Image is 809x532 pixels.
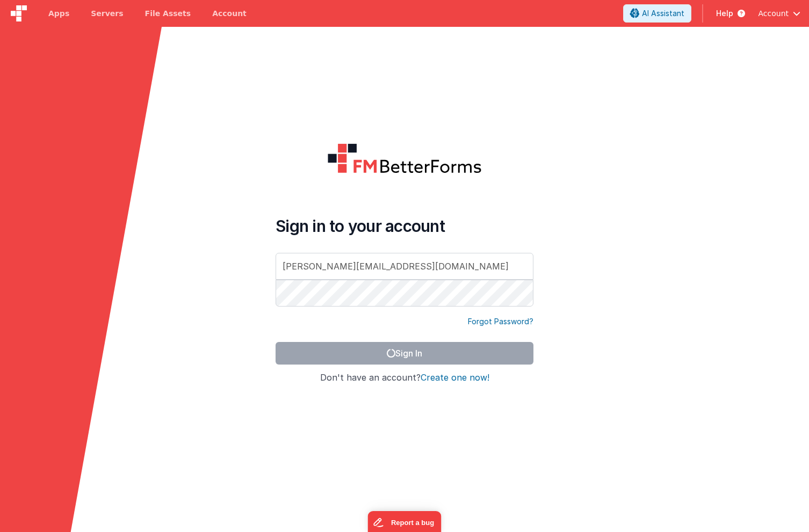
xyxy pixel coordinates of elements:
[623,4,691,23] button: AI Assistant
[758,8,800,19] button: Account
[145,8,191,19] span: File Assets
[758,8,789,19] span: Account
[91,8,123,19] span: Servers
[276,253,533,280] input: Email Address
[468,316,533,327] a: Forgot Password?
[642,8,684,19] span: AI Assistant
[48,8,69,19] span: Apps
[276,342,533,365] button: Sign In
[716,8,733,19] span: Help
[421,373,489,383] button: Create one now!
[276,373,533,383] h4: Don't have an account?
[276,216,533,236] h4: Sign in to your account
